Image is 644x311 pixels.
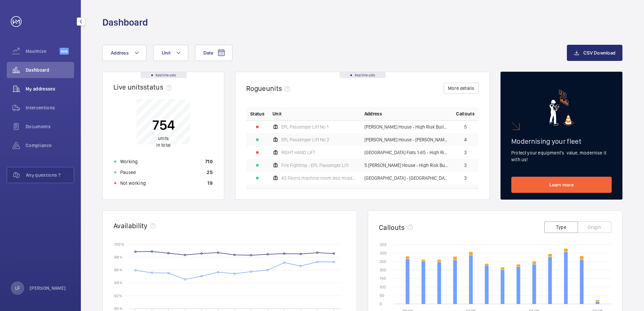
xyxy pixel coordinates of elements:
span: Any questions ? [26,172,74,178]
span: Beta [60,48,69,55]
text: 200 [380,268,386,272]
span: Dashboard [26,67,74,73]
span: 43 Floors machine room less middle lift [281,176,356,180]
span: EPL Passenger Lift No 1 [281,125,328,129]
text: 90 % [114,306,123,311]
span: My addresses [26,85,74,92]
p: Not working [120,180,146,186]
text: 350 [380,242,387,247]
button: Unit [153,45,188,61]
h2: Availability [114,221,148,230]
span: [PERSON_NAME] House - [PERSON_NAME][GEOGRAPHIC_DATA] [364,137,448,142]
p: Paused [120,169,136,176]
a: Learn more [511,177,612,193]
div: Real time data [340,72,386,78]
text: 100 [380,285,386,289]
span: Callouts [456,110,475,117]
span: 3 [464,163,467,168]
button: CSV Download [567,45,622,61]
span: Maximize [26,48,60,55]
img: marketing-card.svg [549,90,574,126]
span: Compliance [26,142,74,149]
span: 4 [464,137,467,142]
h2: Live units [114,83,174,91]
button: Date [195,45,232,61]
h2: Callouts [379,223,405,232]
span: [PERSON_NAME] House - High Risk Building - [PERSON_NAME][GEOGRAPHIC_DATA] [364,125,448,129]
p: 710 [205,158,213,165]
text: 100 % [114,242,124,246]
span: status [143,83,174,91]
text: 94 % [114,280,123,285]
span: Documents [26,123,74,130]
span: 5 [PERSON_NAME] House - High Risk Building - [GEOGRAPHIC_DATA][PERSON_NAME] [364,163,448,168]
span: 3 [464,150,467,155]
p: 25 [207,169,213,176]
button: Origin [578,221,611,233]
text: 250 [380,259,386,264]
p: LF [15,285,20,291]
p: [PERSON_NAME] [30,285,66,291]
text: 98 % [114,255,123,260]
text: 0 [380,302,382,306]
span: Fire Fighting - EPL Passenger Lift [281,163,349,168]
text: 96 % [114,268,123,272]
span: CSV Download [583,50,615,56]
span: 3 [464,176,467,180]
h2: Modernising your fleet [511,137,612,145]
span: units [266,84,293,93]
button: Address [102,45,147,61]
h1: Dashboard [102,16,148,29]
p: 19 [207,180,213,186]
button: Type [544,221,578,233]
span: Date [203,50,213,56]
span: Address [111,50,129,56]
h2: Rogue [246,84,293,93]
span: Unit [272,110,282,117]
span: EPL Passenger Lift No 2 [281,137,329,142]
p: in total [152,135,175,148]
span: RIGHT HAND LIFT [281,150,315,155]
span: [GEOGRAPHIC_DATA] - [GEOGRAPHIC_DATA] [364,176,448,180]
span: Address [364,110,382,117]
p: 754 [152,116,175,133]
span: units [158,136,169,141]
p: Working [120,158,138,165]
span: Interventions [26,104,74,111]
button: More details [444,83,479,94]
span: 5 [464,125,467,129]
text: 50 [380,293,384,298]
div: Real time data [140,72,187,78]
text: 300 [380,251,387,255]
span: Unit [162,50,170,56]
p: Status [250,110,264,117]
text: 150 [380,276,386,281]
span: [GEOGRAPHIC_DATA] Flats 1-65 - High Risk Building - [GEOGRAPHIC_DATA] 1-65 [364,150,448,155]
p: Protect your equipment's value, modernise it with us! [511,149,612,163]
text: 92 % [114,293,122,298]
